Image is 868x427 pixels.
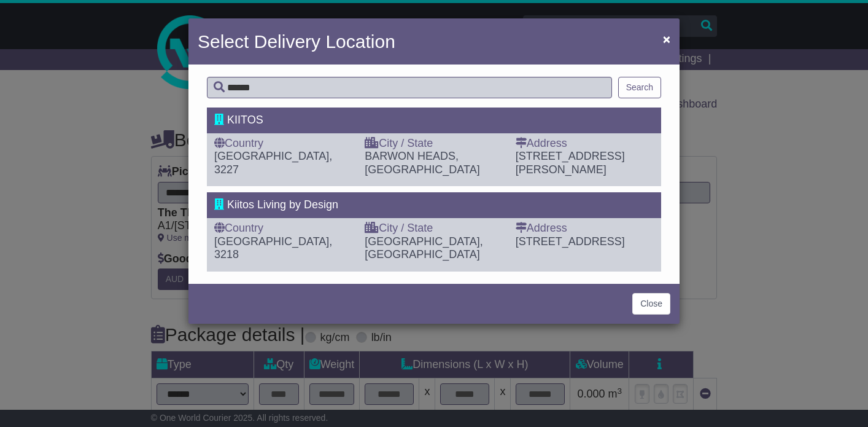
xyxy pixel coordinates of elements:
button: Close [657,26,676,52]
span: [GEOGRAPHIC_DATA], 3218 [214,235,332,261]
h4: Select Delivery Location [198,28,395,55]
span: [STREET_ADDRESS] [516,235,625,248]
span: KIITOS [227,114,263,126]
div: Address [516,222,654,235]
button: Close [632,293,670,315]
div: Address [516,137,654,151]
span: Kiitos Living by Design [227,198,338,211]
span: [GEOGRAPHIC_DATA], [GEOGRAPHIC_DATA] [365,235,482,261]
div: Country [214,222,352,235]
span: [GEOGRAPHIC_DATA], 3227 [214,150,332,176]
button: Search [618,77,661,98]
div: Country [214,137,352,151]
div: City / State [365,137,503,151]
span: [STREET_ADDRESS][PERSON_NAME] [516,150,625,176]
span: BARWON HEADS, [GEOGRAPHIC_DATA] [365,150,479,176]
div: City / State [365,222,503,235]
span: × [663,32,670,46]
